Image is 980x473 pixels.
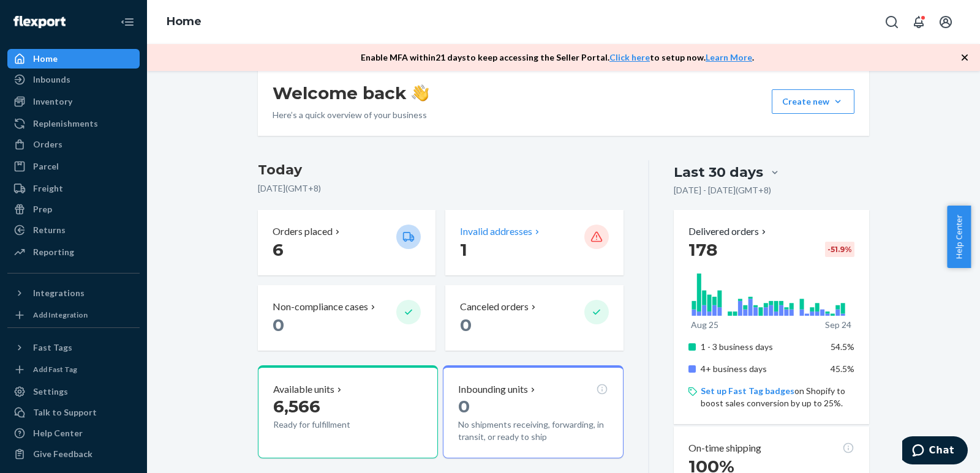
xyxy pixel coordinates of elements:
[825,319,851,331] p: Sep 24
[7,135,140,154] a: Orders
[273,382,334,397] p: Available units
[674,184,771,196] p: [DATE] - [DATE] ( GMT+8 )
[33,182,63,195] div: Freight
[33,287,85,299] div: Integrations
[258,182,624,195] p: [DATE] ( GMT+8 )
[460,300,529,314] p: Canceled orders
[157,4,211,40] ol: breadcrumbs
[7,157,140,176] a: Parcel
[7,114,140,133] a: Replenishments
[7,362,140,377] a: Add Fast Tag
[258,365,438,458] button: Available units6,566Ready for fulfillment
[825,242,854,257] div: -51.9 %
[7,49,140,69] a: Home
[609,52,650,62] a: Click here
[273,419,386,431] p: Ready for fulfillment
[458,419,608,443] p: No shipments receiving, forwarding, in transit, or ready to ship
[33,310,88,320] div: Add Integration
[7,403,140,422] button: Talk to Support
[33,246,74,258] div: Reporting
[701,385,794,396] a: Set up Fast Tag badges
[947,206,971,268] button: Help Center
[831,341,854,352] span: 54.5%
[33,364,77,374] div: Add Fast Tag
[273,396,320,417] span: 6,566
[361,51,754,64] p: Enable MFA within 21 days to keep accessing the Seller Portal. to setup now. .
[7,220,140,240] a: Returns
[688,441,761,455] p: On-time shipping
[688,239,717,260] span: 178
[258,160,624,180] h3: Today
[33,160,59,173] div: Parcel
[880,10,904,34] button: Open Search Box
[458,382,528,397] p: Inbounding units
[701,341,821,353] p: 1 - 3 business days
[33,341,72,354] div: Fast Tags
[7,308,140,322] a: Add Integration
[460,239,467,260] span: 1
[7,423,140,443] a: Help Center
[33,406,97,419] div: Talk to Support
[701,363,821,375] p: 4+ business days
[33,224,66,236] div: Returns
[33,95,72,108] div: Inventory
[33,53,58,65] div: Home
[273,225,333,239] p: Orders placed
[13,16,66,28] img: Flexport logo
[273,300,368,314] p: Non-compliance cases
[460,315,472,335] span: 0
[445,285,623,351] button: Canceled orders 0
[706,52,752,62] a: Learn More
[907,10,931,34] button: Open notifications
[701,385,854,409] p: on Shopify to boost sales conversion by up to 25%.
[7,199,140,219] a: Prep
[674,163,763,182] div: Last 30 days
[7,283,140,303] button: Integrations
[7,338,140,357] button: Fast Tags
[273,315,284,335] span: 0
[33,138,62,151] div: Orders
[33,117,98,130] div: Replenishments
[273,82,429,104] h1: Welcome back
[688,225,769,239] button: Delivered orders
[273,109,429,121] p: Here’s a quick overview of your business
[33,448,92,460] div: Give Feedback
[443,365,623,458] button: Inbounding units0No shipments receiving, forwarding, in transit, or ready to ship
[7,92,140,111] a: Inventory
[933,10,958,34] button: Open account menu
[458,396,470,417] span: 0
[691,319,718,331] p: Aug 25
[445,210,623,275] button: Invalid addresses 1
[115,10,140,34] button: Close Navigation
[33,203,52,215] div: Prep
[33,73,70,86] div: Inbounds
[167,15,202,28] a: Home
[33,427,83,439] div: Help Center
[7,179,140,198] a: Freight
[7,242,140,262] a: Reporting
[273,239,284,260] span: 6
[258,285,435,351] button: Non-compliance cases 0
[7,70,140,89] a: Inbounds
[7,382,140,401] a: Settings
[831,363,854,374] span: 45.5%
[902,436,968,467] iframe: Opens a widget where you can chat to one of our agents
[258,210,435,275] button: Orders placed 6
[460,225,532,239] p: Invalid addresses
[7,444,140,464] button: Give Feedback
[33,385,68,398] div: Settings
[412,84,429,102] img: hand-wave emoji
[772,89,854,114] button: Create new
